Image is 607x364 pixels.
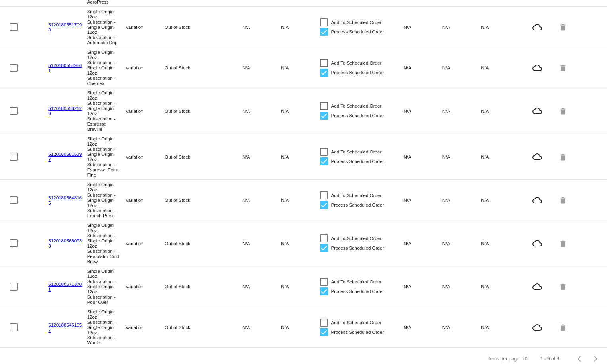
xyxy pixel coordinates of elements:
[520,106,554,116] mat-icon: cloud_queue
[481,152,520,161] mat-cell: N/A
[87,47,126,88] mat-cell: Single Origin 12oz Subscription - Single Origin 12oz Subscription - Chemex
[404,22,442,31] mat-cell: N/A
[520,323,554,332] mat-icon: cloud_queue
[165,22,203,31] mat-cell: Out of Stock
[520,152,554,161] mat-icon: cloud_queue
[165,282,203,291] mat-cell: Out of Stock
[442,282,481,291] mat-cell: N/A
[281,239,320,248] mat-cell: N/A
[87,7,126,47] mat-cell: Single Origin 12oz Subscription - Single Origin 12oz Subscription - Automatic Drip
[48,22,82,32] a: 51201805517093
[331,287,384,296] span: Process Scheduled Order
[331,68,384,77] span: Process Scheduled Order
[559,194,568,206] mat-icon: delete
[487,356,521,362] div: Items per page:
[520,195,554,205] mat-icon: cloud_queue
[404,195,442,205] mat-cell: N/A
[165,323,203,332] mat-cell: Out of Stock
[281,282,320,291] mat-cell: N/A
[559,280,568,293] mat-icon: delete
[404,239,442,248] mat-cell: N/A
[242,22,281,31] mat-cell: N/A
[48,63,82,73] a: 51201805549861
[126,239,165,248] mat-cell: variation
[281,323,320,332] mat-cell: N/A
[48,238,82,248] a: 51201805680933
[331,234,382,243] span: Add To Scheduled Order
[559,321,568,333] mat-icon: delete
[242,282,281,291] mat-cell: N/A
[331,200,384,210] span: Process Scheduled Order
[126,63,165,72] mat-cell: variation
[520,63,554,73] mat-icon: cloud_queue
[331,318,382,327] span: Add To Scheduled Order
[331,27,384,37] span: Process Scheduled Order
[242,239,281,248] mat-cell: N/A
[48,322,82,333] a: 51201805451557
[331,58,382,68] span: Add To Scheduled Order
[331,101,382,111] span: Add To Scheduled Order
[48,195,82,205] a: 51201805648165
[559,237,568,250] mat-icon: delete
[331,277,382,287] span: Add To Scheduled Order
[559,21,568,33] mat-icon: delete
[331,18,382,27] span: Add To Scheduled Order
[442,195,481,205] mat-cell: N/A
[559,105,568,117] mat-icon: delete
[331,147,382,157] span: Add To Scheduled Order
[87,88,126,134] mat-cell: Single Origin 12oz Subscription - Single Origin 12oz Subscription - Espresso Breville
[87,266,126,307] mat-cell: Single Origin 12oz Subscription - Single Origin 12oz Subscription - Pour Over
[481,63,520,72] mat-cell: N/A
[281,195,320,205] mat-cell: N/A
[126,106,165,116] mat-cell: variation
[540,356,559,362] div: 1 - 9 of 9
[520,238,554,248] mat-icon: cloud_queue
[404,63,442,72] mat-cell: N/A
[520,282,554,291] mat-icon: cloud_queue
[87,220,126,266] mat-cell: Single Origin 12oz Subscription - Single Origin 12oz Subscription - Percolator Cold Brew
[331,327,384,337] span: Process Scheduled Order
[404,282,442,291] mat-cell: N/A
[242,63,281,72] mat-cell: N/A
[165,63,203,72] mat-cell: Out of Stock
[404,323,442,332] mat-cell: N/A
[242,152,281,161] mat-cell: N/A
[48,106,82,116] a: 51201805582629
[404,152,442,161] mat-cell: N/A
[331,111,384,120] span: Process Scheduled Order
[559,61,568,74] mat-icon: delete
[481,239,520,248] mat-cell: N/A
[165,239,203,248] mat-cell: Out of Stock
[559,151,568,163] mat-icon: delete
[48,281,82,292] a: 51201805713701
[442,152,481,161] mat-cell: N/A
[242,106,281,116] mat-cell: N/A
[481,282,520,291] mat-cell: N/A
[520,22,554,32] mat-icon: cloud_queue
[126,152,165,161] mat-cell: variation
[481,195,520,205] mat-cell: N/A
[442,106,481,116] mat-cell: N/A
[442,63,481,72] mat-cell: N/A
[165,106,203,116] mat-cell: Out of Stock
[331,157,384,166] span: Process Scheduled Order
[165,195,203,205] mat-cell: Out of Stock
[242,195,281,205] mat-cell: N/A
[48,152,82,162] a: 51201805615397
[404,106,442,116] mat-cell: N/A
[442,323,481,332] mat-cell: N/A
[87,134,126,179] mat-cell: Single Origin 12oz Subscription - Single Origin 12oz Subscription - Espresso Extra Fine
[242,323,281,332] mat-cell: N/A
[481,106,520,116] mat-cell: N/A
[331,243,384,253] span: Process Scheduled Order
[442,239,481,248] mat-cell: N/A
[481,22,520,31] mat-cell: N/A
[126,282,165,291] mat-cell: variation
[126,22,165,31] mat-cell: variation
[165,152,203,161] mat-cell: Out of Stock
[126,323,165,332] mat-cell: variation
[281,152,320,161] mat-cell: N/A
[522,356,527,362] div: 20
[281,22,320,31] mat-cell: N/A
[281,63,320,72] mat-cell: N/A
